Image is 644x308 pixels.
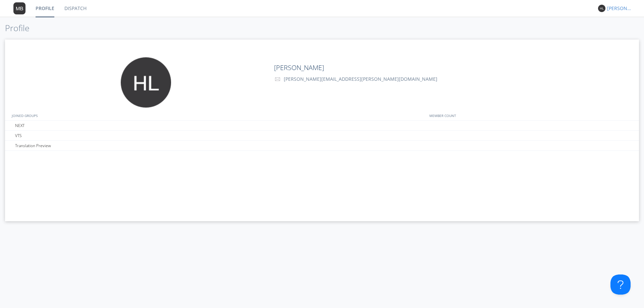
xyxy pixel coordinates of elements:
img: 373638.png [121,57,171,108]
h2: [PERSON_NAME] [274,64,581,71]
span: [PERSON_NAME][EMAIL_ADDRESS][PERSON_NAME][DOMAIN_NAME] [284,76,437,82]
div: MEMBER COUNT [428,111,639,120]
div: Translation Preview [13,141,221,150]
h1: Profile [5,23,639,33]
div: JOINED GROUPS [10,111,216,120]
iframe: Toggle Customer Support [610,274,631,295]
div: [PERSON_NAME] [607,5,632,12]
img: 373638.png [598,5,605,12]
img: 373638.png [13,2,25,14]
img: envelope-outline.svg [275,77,280,81]
div: VTS [13,131,221,140]
div: NEXT [13,121,221,130]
